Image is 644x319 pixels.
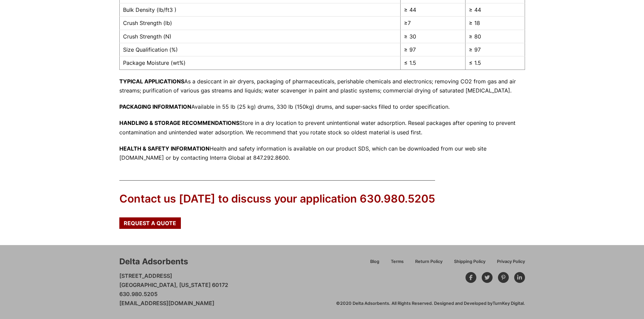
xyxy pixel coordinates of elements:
[119,144,525,162] p: Health and safety information is available on our product SDS, which can be downloaded from our w...
[336,300,525,307] div: ©2020 Delta Adsorbents. All Rights Reserved. Designed and Developed by .
[119,256,188,267] div: Delta Adsorbents
[401,56,466,70] td: ≤ 1.5
[466,43,525,56] td: ≥ 97
[466,17,525,30] td: ≥ 18
[119,103,191,110] strong: PACKAGING INFORMATION
[124,220,176,226] span: Request a Quote
[497,260,525,264] span: Privacy Policy
[409,258,448,270] a: Return Policy
[119,119,239,126] strong: HANDLING & STORAGE RECOMMENDATIONS
[401,3,466,16] td: ≥ 44
[370,260,379,264] span: Blog
[119,17,401,30] td: Crush Strength (lb)
[119,78,184,85] strong: TYPICAL APPLICATIONS
[415,260,443,264] span: Return Policy
[119,191,435,207] div: Contact us [DATE] to discuss your application 630.980.5205
[466,3,525,16] td: ≥ 44
[119,3,401,16] td: Bulk Density (lb/ft3 )
[119,217,181,229] a: Request a Quote
[466,30,525,43] td: ≥ 80
[401,30,466,43] td: ≥ 30
[466,56,525,70] td: ≤ 1.5
[448,258,491,270] a: Shipping Policy
[364,258,385,270] a: Blog
[385,258,409,270] a: Terms
[119,145,210,152] strong: HEALTH & SAFETY INFORMATION
[401,43,466,56] td: ≥ 97
[119,300,214,307] a: [EMAIL_ADDRESS][DOMAIN_NAME]
[119,118,525,137] p: Store in a dry location to prevent unintentional water adsorption. Reseal packages after opening ...
[119,77,525,95] p: As a desiccant in air dryers, packaging of pharmaceuticals, perishable chemicals and electronics;...
[401,17,466,30] td: ≥7
[454,260,485,264] span: Shipping Policy
[491,258,525,270] a: Privacy Policy
[493,301,524,306] a: TurnKey Digital
[119,43,401,56] td: Size Qualification (%)
[119,102,525,111] p: Available in 55 lb (25 kg) drums, 330 lb (150kg) drums, and super-sacks filled to order specifica...
[391,260,404,264] span: Terms
[119,56,401,70] td: Package Moisture (wt%)
[119,271,228,308] p: [STREET_ADDRESS] [GEOGRAPHIC_DATA], [US_STATE] 60172 630.980.5205
[119,30,401,43] td: Crush Strength (N)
